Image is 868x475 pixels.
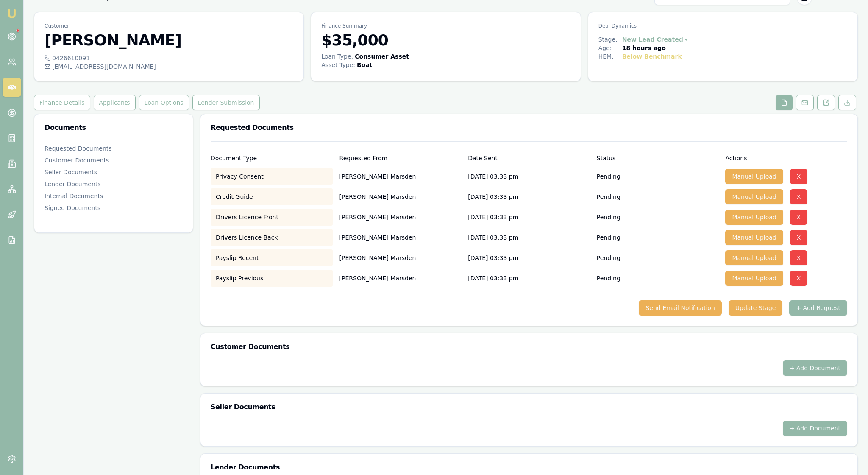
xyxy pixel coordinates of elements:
[725,155,847,161] div: Actions
[639,300,721,316] button: Send Email Notification
[211,188,333,205] div: Credit Guide
[137,95,191,110] a: Loan Options
[211,229,333,246] div: Drivers Licence Back
[339,155,462,161] div: Requested From
[725,210,783,225] button: Manual Upload
[45,156,183,165] div: Customer Documents
[45,124,183,131] h3: Documents
[783,421,847,436] button: + Add Document
[45,192,183,200] div: Internal Documents
[45,168,183,176] div: Seller Documents
[597,155,719,161] div: Status
[321,22,570,29] p: Finance Summary
[357,61,372,69] div: Boat
[598,52,622,61] div: HEM:
[790,230,808,245] button: X
[211,270,333,287] div: Payslip Previous
[211,155,333,161] div: Document Type
[211,124,847,131] h3: Requested Documents
[789,300,847,316] button: + Add Request
[45,62,293,71] div: [EMAIL_ADDRESS][DOMAIN_NAME]
[468,155,590,161] div: Date Sent
[339,249,462,266] p: [PERSON_NAME] Marsden
[339,270,462,287] p: [PERSON_NAME] Marsden
[468,188,590,205] div: [DATE] 03:33 pm
[192,95,260,110] button: Lender Submission
[597,274,620,282] p: Pending
[355,52,409,61] div: Consumer Asset
[211,344,847,350] h3: Customer Documents
[45,22,293,29] p: Customer
[45,54,293,62] div: 0426610091
[211,249,333,266] div: Payslip Recent
[191,95,262,110] a: Lender Submission
[597,233,620,242] p: Pending
[339,168,462,185] p: [PERSON_NAME] Marsden
[92,95,137,110] a: Applicants
[725,189,783,204] button: Manual Upload
[94,95,136,110] button: Applicants
[597,213,620,221] p: Pending
[790,169,808,184] button: X
[597,172,620,181] p: Pending
[622,52,682,61] div: Below Benchmark
[45,180,183,188] div: Lender Documents
[468,270,590,287] div: [DATE] 03:33 pm
[790,271,808,286] button: X
[7,8,17,19] img: emu-icon-u.png
[468,168,590,185] div: [DATE] 03:33 pm
[725,230,783,245] button: Manual Upload
[790,189,808,204] button: X
[34,95,92,110] a: Finance Details
[598,35,622,44] div: Stage:
[598,22,847,29] p: Deal Dynamics
[725,271,783,286] button: Manual Upload
[622,35,689,44] button: New Lead Created
[211,168,333,185] div: Privacy Consent
[139,95,189,110] button: Loan Options
[725,250,783,265] button: Manual Upload
[211,464,847,471] h3: Lender Documents
[339,188,462,205] p: [PERSON_NAME] Marsden
[321,52,353,61] div: Loan Type:
[45,144,183,153] div: Requested Documents
[339,209,462,226] p: [PERSON_NAME] Marsden
[783,360,847,376] button: + Add Document
[729,300,783,316] button: Update Stage
[598,44,622,52] div: Age:
[468,249,590,266] div: [DATE] 03:33 pm
[45,204,183,212] div: Signed Documents
[34,95,90,110] button: Finance Details
[211,404,847,411] h3: Seller Documents
[45,32,293,49] h3: [PERSON_NAME]
[211,209,333,226] div: Drivers Licence Front
[468,229,590,246] div: [DATE] 03:33 pm
[790,210,808,225] button: X
[725,169,783,184] button: Manual Upload
[321,61,355,69] div: Asset Type :
[597,193,620,201] p: Pending
[321,32,570,49] h3: $35,000
[790,250,808,265] button: X
[468,209,590,226] div: [DATE] 03:33 pm
[339,229,462,246] p: [PERSON_NAME] Marsden
[622,44,666,52] div: 18 hours ago
[597,254,620,262] p: Pending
